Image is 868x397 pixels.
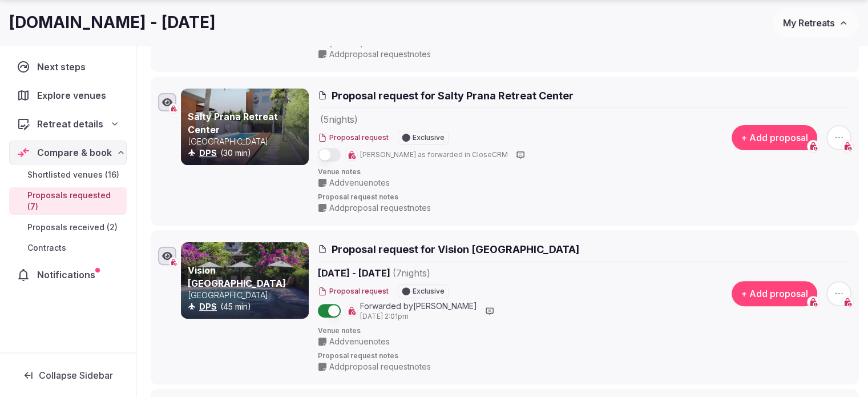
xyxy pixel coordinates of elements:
span: Add proposal request notes [329,361,431,372]
span: Exclusive [413,134,445,141]
button: + Add proposal [732,281,817,306]
span: Proposal request for Salty Prana Retreat Center [332,89,574,103]
span: ( 7 night s ) [393,267,430,279]
a: Proposals requested (7) [9,187,127,215]
span: Add proposal request notes [329,49,431,60]
span: Venue notes [318,167,851,177]
span: Collapse Sidebar [39,370,113,381]
div: (45 min) [188,301,306,312]
span: Contracts [27,242,66,254]
button: My Retreats [772,9,859,37]
a: Shortlisted venues (16) [9,167,127,183]
button: Collapse Sidebar [9,363,127,388]
a: Notifications [9,263,127,287]
span: [PERSON_NAME] as forwarded in CloseCRM [360,150,508,160]
p: [GEOGRAPHIC_DATA] [188,136,306,147]
a: Explore venues [9,83,127,107]
a: DPS [199,302,217,311]
span: Proposal request notes [318,351,851,361]
span: Retreat details [37,117,103,131]
span: Compare & book [37,146,112,159]
a: Vision [GEOGRAPHIC_DATA] [188,264,286,288]
span: ( 5 night s ) [320,114,358,125]
span: [DATE] 2:01pm [360,312,477,322]
button: DPS [199,147,217,159]
span: Add venue notes [329,336,390,347]
span: Proposals requested (7) [27,190,122,212]
span: Forwarded by [PERSON_NAME] [360,300,477,312]
p: [GEOGRAPHIC_DATA] [188,290,306,301]
h1: [DOMAIN_NAME] - [DATE] [9,11,216,34]
span: My Retreats [783,17,834,29]
span: Add proposal request notes [329,202,431,214]
span: Shortlisted venues (16) [27,169,119,181]
span: Proposal request for Vision [GEOGRAPHIC_DATA] [332,242,579,256]
span: Proposal request notes [318,193,851,202]
span: Proposals received (2) [27,222,118,233]
a: Proposals received (2) [9,219,127,235]
button: + Add proposal [732,125,817,150]
span: Notifications [37,268,100,282]
span: Venue notes [318,326,851,336]
span: Exclusive [413,288,445,295]
a: Next steps [9,55,127,79]
span: Explore venues [37,89,111,102]
a: Salty Prana Retreat Center [188,111,278,135]
span: Next steps [37,60,90,74]
button: DPS [199,301,217,312]
a: DPS [199,148,217,158]
a: Contracts [9,240,127,256]
div: (30 min) [188,147,306,159]
button: Proposal request [318,133,389,143]
span: [DATE] - [DATE] [318,266,519,280]
button: Proposal request [318,287,389,296]
span: Add venue notes [329,177,390,189]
